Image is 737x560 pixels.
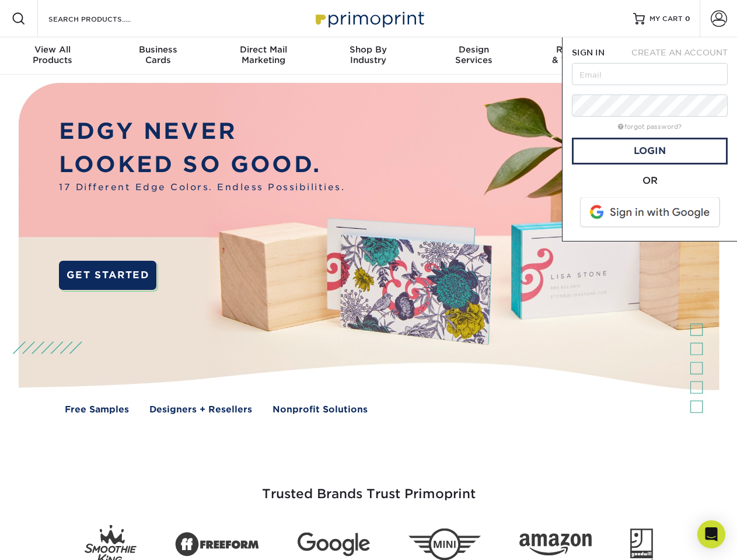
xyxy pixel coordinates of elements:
div: Industry [316,44,421,65]
input: SEARCH PRODUCTS..... [47,12,161,26]
img: Goodwill [630,528,653,560]
div: Open Intercom Messenger [697,520,725,548]
a: Nonprofit Solutions [273,403,368,416]
span: Design [421,44,526,55]
span: 0 [685,15,690,23]
img: Google [298,533,370,556]
img: Amazon [519,534,592,556]
div: Services [421,44,526,65]
div: & Templates [526,44,631,65]
a: Direct MailMarketing [211,37,316,75]
p: EDGY NEVER [59,115,345,148]
span: Shop By [316,44,421,55]
a: Free Samples [65,403,129,416]
h3: Trusted Brands Trust Primoprint [27,459,710,516]
a: Resources& Templates [526,37,631,75]
div: Marketing [211,44,316,65]
a: DesignServices [421,37,526,75]
a: Shop ByIndustry [316,37,421,75]
a: Login [572,138,728,164]
div: Cards [105,44,210,65]
div: OR [572,174,728,188]
p: LOOKED SO GOOD. [59,148,345,181]
input: Email [572,63,728,85]
a: Designers + Resellers [149,403,252,416]
span: Business [105,44,210,55]
span: MY CART [649,14,683,24]
span: 17 Different Edge Colors. Endless Possibilities. [59,181,345,194]
span: CREATE AN ACCOUNT [631,48,728,57]
a: forgot password? [618,123,682,131]
img: Primoprint [310,6,427,31]
a: GET STARTED [59,261,156,290]
a: BusinessCards [105,37,210,75]
span: SIGN IN [572,48,605,57]
span: Resources [526,44,631,55]
span: Direct Mail [211,44,316,55]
